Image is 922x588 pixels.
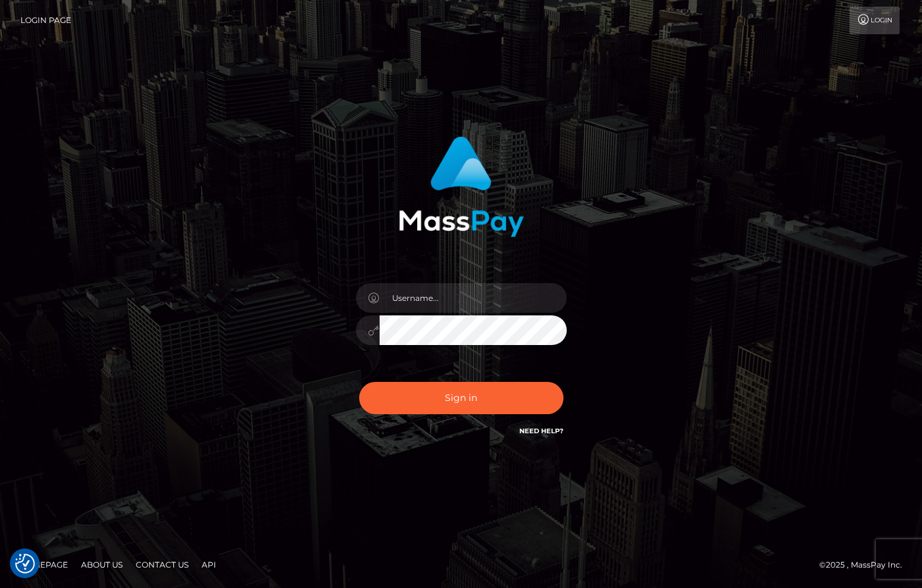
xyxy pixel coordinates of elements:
[850,7,900,34] a: Login
[130,554,194,575] a: Contact Us
[380,283,567,313] input: Username...
[15,554,35,574] img: Revisit consent button
[519,427,563,435] a: Need Help?
[76,554,128,575] a: About Us
[15,554,35,574] button: Consent Preferences
[819,558,912,572] div: © 2025 , MassPay Inc.
[399,136,524,237] img: MassPay Login
[14,554,73,575] a: Homepage
[359,382,563,414] button: Sign in
[20,7,71,34] a: Login Page
[196,554,221,575] a: API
